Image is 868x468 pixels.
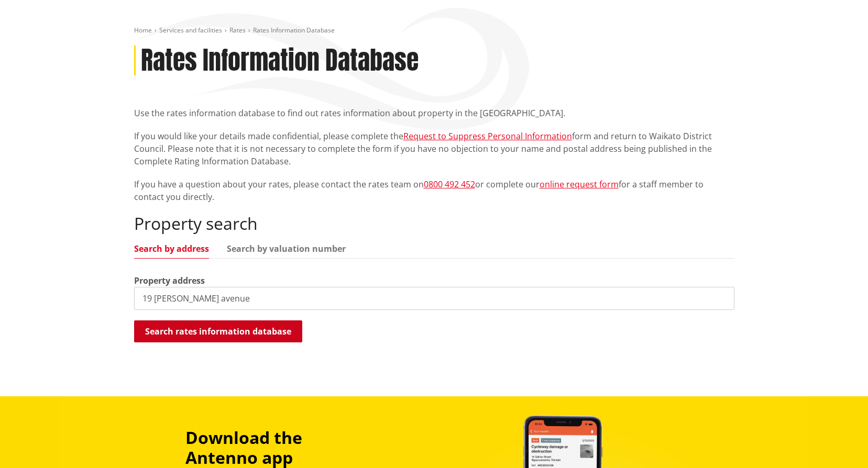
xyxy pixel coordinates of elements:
[185,428,375,468] h3: Download the Antenno app
[134,287,734,310] input: e.g. Duke Street NGARUAWAHIA
[159,26,222,35] a: Services and facilities
[253,26,335,35] span: Rates Information Database
[424,179,475,190] a: 0800 492 452
[227,244,346,253] a: Search by valuation number
[134,244,209,253] a: Search by address
[134,320,302,342] button: Search rates information database
[134,26,734,35] nav: breadcrumb
[134,130,734,168] p: If you would like your details made confidential, please complete the form and return to Waikato ...
[134,274,205,287] label: Property address
[141,46,419,76] h1: Rates Information Database
[134,214,734,233] h2: Property search
[134,26,152,35] a: Home
[820,424,858,462] iframe: Messenger Launcher
[403,130,572,142] a: Request to Suppress Personal Information
[540,179,619,190] a: online request form
[134,107,734,119] p: Use the rates information database to find out rates information about property in the [GEOGRAPHI...
[229,26,246,35] a: Rates
[134,178,734,203] p: If you have a question about your rates, please contact the rates team on or complete our for a s...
